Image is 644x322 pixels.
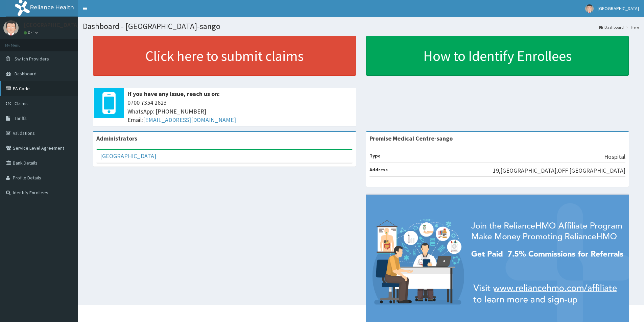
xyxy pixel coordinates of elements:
[3,20,19,35] img: User Image
[127,90,220,98] b: If you have any issue, reach us on:
[15,71,37,77] span: Dashboard
[96,134,137,142] b: Administrators
[599,24,624,30] a: Dashboard
[83,22,639,31] h1: Dashboard - [GEOGRAPHIC_DATA]-sango
[100,152,156,160] a: [GEOGRAPHIC_DATA]
[24,22,79,28] p: [GEOGRAPHIC_DATA]
[15,115,27,121] span: Tariffs
[93,36,356,76] a: Click here to submit claims
[598,5,639,11] span: [GEOGRAPHIC_DATA]
[15,100,28,106] span: Claims
[369,167,388,173] b: Address
[127,98,353,124] span: 0700 7354 2623 WhatsApp: [PHONE_NUMBER] Email:
[493,166,625,175] p: 19,[GEOGRAPHIC_DATA],OFF [GEOGRAPHIC_DATA]
[143,116,236,124] a: [EMAIL_ADDRESS][DOMAIN_NAME]
[15,56,49,62] span: Switch Providers
[624,24,639,30] li: Here
[24,30,40,35] a: Online
[604,152,625,161] p: Hospital
[366,36,629,76] a: How to Identify Enrollees
[369,134,453,142] strong: Promise Medical Centre-sango
[369,153,381,159] b: Type
[585,4,594,13] img: User Image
